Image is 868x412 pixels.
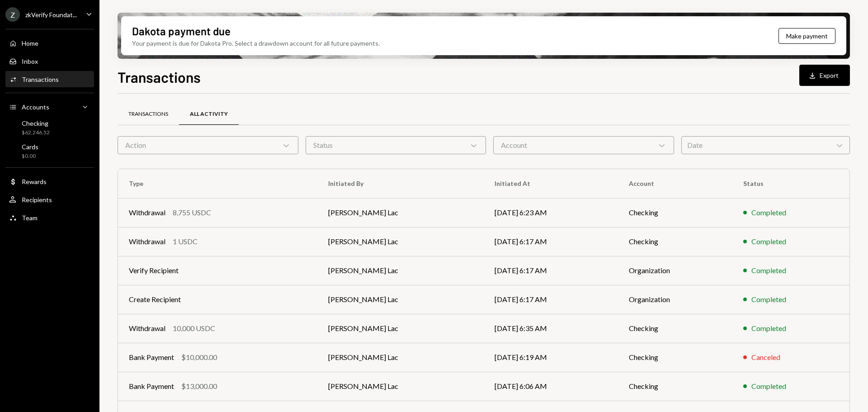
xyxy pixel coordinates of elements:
td: Verify Recipient [118,256,317,285]
div: Completed [751,207,786,218]
div: zkVerify Foundat... [25,11,77,19]
td: [DATE] 6:19 AM [484,343,618,372]
a: All Activity [179,103,239,126]
div: Completed [751,381,786,392]
div: Cards [22,143,38,151]
a: Transactions [5,71,94,87]
div: 1 USDC [173,236,198,247]
div: Z [5,7,20,22]
div: 10,000 USDC [173,323,215,334]
div: $10,000.00 [181,352,217,363]
td: [DATE] 6:17 AM [484,256,618,285]
a: Accounts [5,99,94,115]
td: Checking [618,343,732,372]
td: [PERSON_NAME] Lac [317,285,484,314]
div: Home [22,39,38,47]
th: Account [618,169,732,198]
div: Transactions [128,110,168,118]
div: Withdrawal [129,207,165,218]
div: Team [22,214,38,222]
button: Make payment [778,28,835,44]
div: Completed [751,294,786,305]
td: [PERSON_NAME] Lac [317,343,484,372]
div: Bank Payment [129,381,174,392]
div: Accounts [22,103,49,111]
a: Cards$0.00 [5,140,94,162]
div: Withdrawal [129,236,165,247]
div: Inbox [22,57,38,65]
td: Organization [618,285,732,314]
th: Type [118,169,317,198]
div: Date [681,136,850,154]
td: [PERSON_NAME] Lac [317,314,484,343]
div: Bank Payment [129,352,174,363]
div: Dakota payment due [132,24,231,38]
div: $0.00 [22,152,38,160]
td: [DATE] 6:17 AM [484,227,618,256]
td: Checking [618,198,732,227]
td: [DATE] 6:35 AM [484,314,618,343]
div: Account [493,136,674,154]
td: [PERSON_NAME] Lac [317,227,484,256]
div: Completed [751,265,786,276]
div: $62,246.52 [22,129,50,137]
a: Team [5,209,94,226]
td: Checking [618,372,732,401]
td: Create Recipient [118,285,317,314]
div: Withdrawal [129,323,165,334]
div: Your payment is due for Dakota Pro. Select a drawdown account for all future payments. [132,38,380,48]
a: Checking$62,246.52 [5,117,94,138]
td: Checking [618,314,732,343]
td: [PERSON_NAME] Lac [317,256,484,285]
a: Inbox [5,53,94,69]
td: [DATE] 6:17 AM [484,285,618,314]
a: Home [5,35,94,51]
a: Transactions [118,103,179,126]
td: [DATE] 6:06 AM [484,372,618,401]
a: Recipients [5,191,94,208]
div: Recipients [22,196,52,204]
div: Canceled [751,352,780,363]
td: Checking [618,227,732,256]
div: 8,755 USDC [173,207,211,218]
td: [PERSON_NAME] Lac [317,372,484,401]
div: Completed [751,323,786,334]
div: Checking [22,119,50,127]
div: Completed [751,236,786,247]
div: Status [306,136,486,154]
th: Initiated At [484,169,618,198]
th: Initiated By [317,169,484,198]
td: Organization [618,256,732,285]
td: [DATE] 6:23 AM [484,198,618,227]
td: [PERSON_NAME] Lac [317,198,484,227]
div: $13,000.00 [181,381,217,392]
h1: Transactions [118,68,201,86]
div: Action [118,136,298,154]
button: Export [799,65,850,86]
th: Status [732,169,849,198]
div: Rewards [22,178,47,185]
div: Transactions [22,76,59,83]
div: All Activity [190,110,228,118]
a: Rewards [5,173,94,189]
